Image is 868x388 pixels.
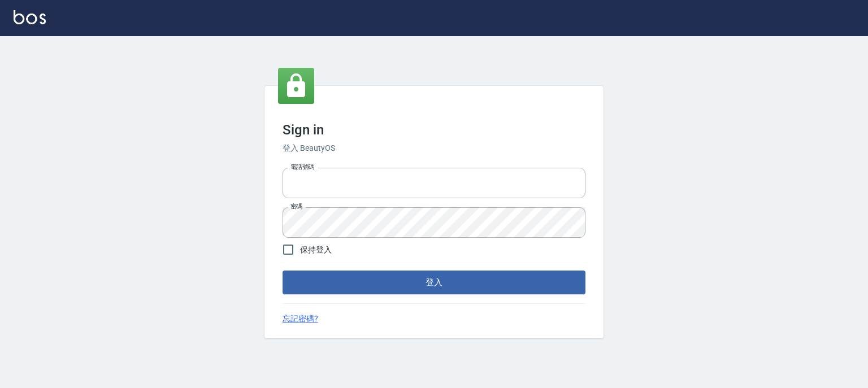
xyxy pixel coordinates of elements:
[300,244,332,256] span: 保持登入
[290,202,302,211] label: 密碼
[283,313,318,325] a: 忘記密碼?
[283,122,585,138] h3: Sign in
[283,142,585,154] h6: 登入 BeautyOS
[290,163,314,171] label: 電話號碼
[14,10,46,24] img: Logo
[283,271,585,294] button: 登入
